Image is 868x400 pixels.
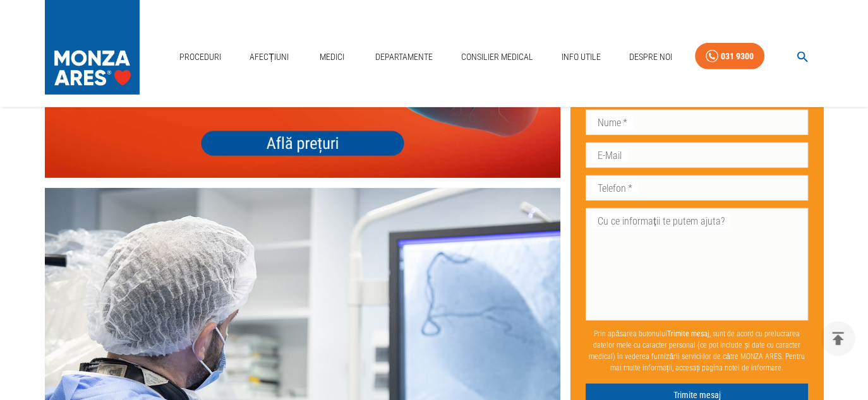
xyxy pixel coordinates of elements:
a: Despre Noi [624,44,677,70]
div: 031 9300 [721,49,754,64]
a: Departamente [370,44,438,70]
b: Trimite mesaj [667,329,709,338]
button: delete [821,321,855,356]
a: Afecțiuni [244,44,294,70]
p: Prin apăsarea butonului , sunt de acord cu prelucrarea datelor mele cu caracter personal (ce pot ... [586,323,808,379]
a: 031 9300 [695,43,764,70]
a: Medici [311,44,352,70]
a: Info Utile [557,44,606,70]
a: Consilier Medical [456,44,538,70]
a: Proceduri [174,44,226,70]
